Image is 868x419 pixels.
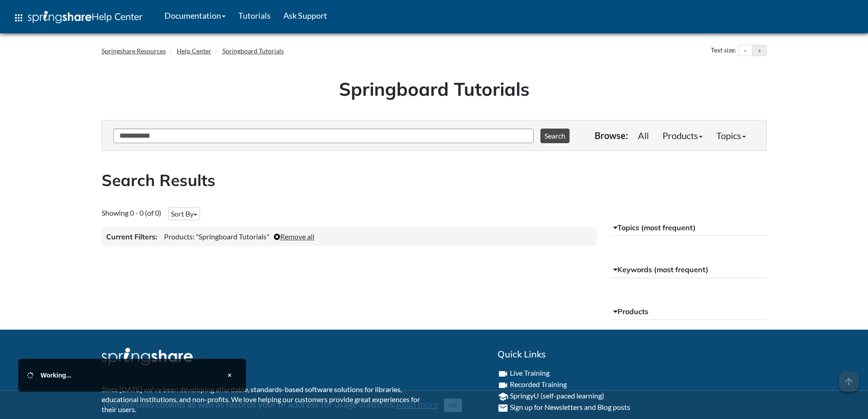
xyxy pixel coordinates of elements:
[274,232,314,241] a: Remove all
[164,232,195,241] span: Products:
[28,11,92,23] img: Springshare
[222,368,237,383] button: Close
[102,208,161,217] span: Showing 0 - 0 (of 0)
[510,403,630,411] a: Sign up for Newsletters and Blog posts
[498,403,508,414] i: email
[158,4,232,27] a: Documentation
[92,10,143,22] span: Help Center
[92,398,776,412] div: This site uses cookies as well as records your IP address for usage statistics.
[753,45,766,56] button: Increase text size
[102,169,767,191] h2: Search Results
[108,76,760,102] h1: Springboard Tutorials
[168,207,200,220] button: Sort By
[13,12,24,23] span: apps
[839,372,859,383] a: arrow_upward
[498,380,508,391] i: videocam
[595,129,628,142] p: Browse:
[510,380,567,388] a: Recorded Training
[196,232,269,241] span: "Springboard Tutorials"
[444,398,462,412] button: Close
[106,232,157,242] h3: Current Filters
[839,372,859,392] span: arrow_upward
[7,4,149,31] a: apps Help Center
[102,348,193,365] img: Springshare
[498,348,767,361] h2: Quick Links
[631,126,656,145] a: All
[177,47,211,55] a: Help Center
[611,304,767,320] button: Products
[102,47,166,55] a: Springshare Resources
[41,372,71,379] span: Working...
[222,47,284,55] a: Springboard Tutorials
[611,262,767,278] button: Keywords (most frequent)
[540,129,570,143] button: Search
[510,391,604,400] a: SpringyU (self-paced learning)
[396,398,438,409] a: Read more
[656,126,709,145] a: Products
[498,368,508,379] i: videocam
[709,45,738,57] div: Text size:
[611,220,767,236] button: Topics (most frequent)
[232,4,277,27] a: Tutorials
[277,4,334,27] a: Ask Support
[498,391,508,402] i: school
[510,368,550,377] a: Live Training
[102,384,427,415] p: Since [DATE] we've been developing affordable, standards-based software solutions for libraries, ...
[739,45,752,56] button: Decrease text size
[709,126,753,145] a: Topics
